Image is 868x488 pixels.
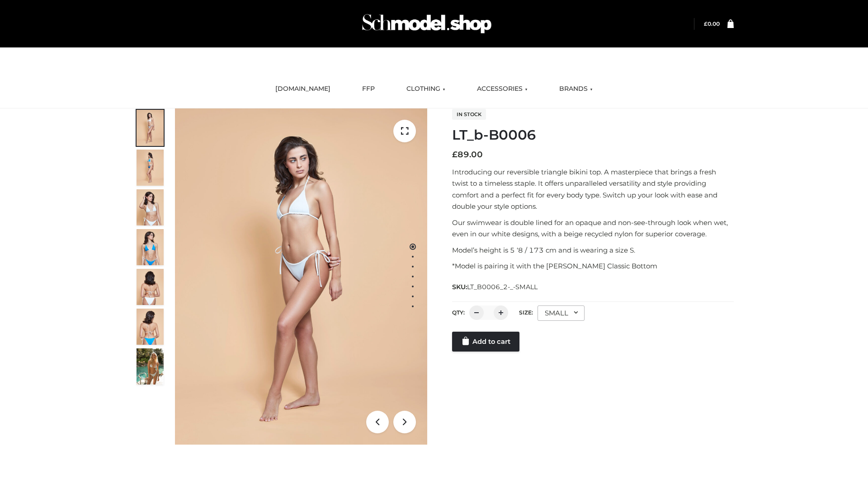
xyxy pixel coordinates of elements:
label: Size: [519,309,533,316]
p: Our swimwear is double lined for an opaque and non-see-through look when wet, even in our white d... [452,217,734,240]
bdi: 0.00 [704,20,720,27]
p: Model’s height is 5 ‘8 / 173 cm and is wearing a size S. [452,244,734,256]
p: *Model is pairing it with the [PERSON_NAME] Classic Bottom [452,260,734,272]
span: £ [452,150,458,160]
img: ArielClassicBikiniTop_CloudNine_AzureSky_OW114ECO_2-scaled.jpg [137,150,164,186]
img: ArielClassicBikiniTop_CloudNine_AzureSky_OW114ECO_7-scaled.jpg [137,269,164,305]
img: Schmodel Admin 964 [359,6,495,42]
a: BRANDS [552,79,599,99]
a: FFP [355,79,382,99]
img: ArielClassicBikiniTop_CloudNine_AzureSky_OW114ECO_3-scaled.jpg [137,189,164,225]
img: ArielClassicBikiniTop_CloudNine_AzureSky_OW114ECO_1-scaled.jpg [137,110,164,146]
span: In stock [452,109,486,120]
a: £0.00 [704,20,720,27]
span: SKU: [452,282,538,292]
p: Introducing our reversible triangle bikini top. A masterpiece that brings a fresh twist to a time... [452,166,734,212]
bdi: 89.00 [452,150,483,160]
a: ACCESSORIES [470,79,534,99]
h1: LT_b-B0006 [452,127,734,143]
a: CLOTHING [400,79,452,99]
img: ArielClassicBikiniTop_CloudNine_AzureSky_OW114ECO_4-scaled.jpg [137,229,164,265]
span: £ [704,20,708,27]
a: Add to cart [452,332,519,352]
div: SMALL [538,305,585,321]
img: Arieltop_CloudNine_AzureSky2.jpg [137,348,164,385]
img: ArielClassicBikiniTop_CloudNine_AzureSky_OW114ECO_8-scaled.jpg [137,309,164,345]
a: [DOMAIN_NAME] [269,79,337,99]
img: ArielClassicBikiniTop_CloudNine_AzureSky_OW114ECO_1 [175,108,427,445]
label: QTY: [452,309,465,316]
span: LT_B0006_2-_-SMALL [467,283,538,291]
